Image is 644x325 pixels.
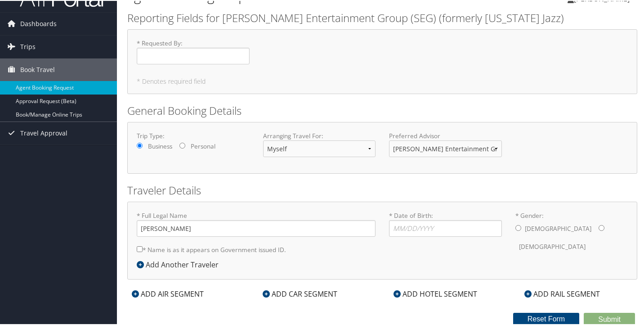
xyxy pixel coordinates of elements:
[127,102,637,117] h2: General Booking Details
[389,210,502,236] label: * Date of Birth:
[127,9,637,25] h2: Reporting Fields for [PERSON_NAME] Entertainment Group (SEG) (formerly [US_STATE] Jazz)
[137,47,250,63] input: * Requested By:
[258,288,342,298] div: ADD CAR SEGMENT
[127,182,637,197] h2: Traveler Details
[520,288,604,298] div: ADD RAIL SEGMENT
[20,121,67,144] span: Travel Approval
[137,210,376,236] label: * Full Legal Name
[137,131,250,140] label: Trip Type:
[20,58,55,80] span: Book Travel
[191,141,215,150] label: Personal
[148,141,172,150] label: Business
[513,312,580,325] button: Reset Form
[389,131,502,140] label: Preferred Advisor
[389,219,502,236] input: * Date of Birth:
[137,219,376,236] input: * Full Legal Name
[137,77,628,84] h5: * Denotes required field
[20,12,57,34] span: Dashboards
[515,224,521,230] input: * Gender:[DEMOGRAPHIC_DATA][DEMOGRAPHIC_DATA]
[127,288,208,298] div: ADD AIR SEGMENT
[137,258,223,269] div: Add Another Traveler
[137,240,286,257] label: * Name is as it appears on Government issued ID.
[137,38,250,63] label: * Requested By :
[20,35,36,57] span: Trips
[515,210,628,255] label: * Gender:
[263,131,376,140] label: Arranging Travel For:
[519,237,586,254] label: [DEMOGRAPHIC_DATA]
[389,288,482,298] div: ADD HOTEL SEGMENT
[599,224,604,230] input: * Gender:[DEMOGRAPHIC_DATA][DEMOGRAPHIC_DATA]
[137,245,143,251] input: * Name is as it appears on Government issued ID.
[525,219,591,236] label: [DEMOGRAPHIC_DATA]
